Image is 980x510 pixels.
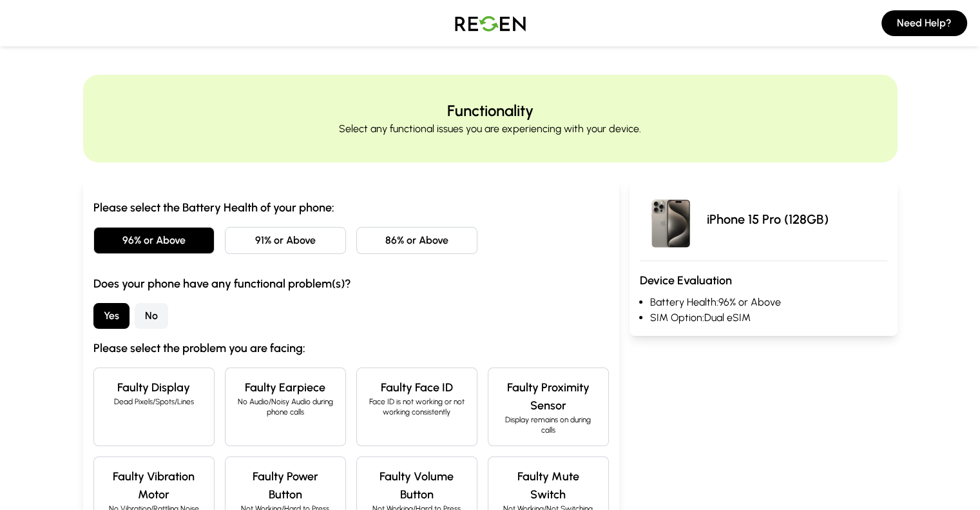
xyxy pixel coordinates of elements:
[640,271,887,289] h3: Device Evaluation
[356,227,477,254] button: 86% or Above
[650,295,887,310] li: Battery Health: 96% or Above
[104,378,204,397] h4: Faulty Display
[236,378,335,397] h4: Faulty Earpiece
[104,467,204,504] h4: Faulty Vibration Motor
[640,188,702,250] img: iPhone 15 Pro
[367,378,466,397] h4: Faulty Face ID
[445,5,535,41] img: Logo
[93,227,215,254] button: 96% or Above
[650,310,887,326] li: SIM Option: Dual eSIM
[339,121,641,137] p: Select any functional issues you are experiencing with your device.
[367,397,466,417] p: Face ID is not working or not working consistently
[93,303,130,329] button: Yes
[881,10,967,36] button: Need Help?
[93,199,609,217] h3: Please select the Battery Health of your phone:
[236,467,335,504] h4: Faulty Power Button
[499,415,598,435] p: Display remains on during calls
[236,397,335,417] p: No Audio/Noisy Audio during phone calls
[447,101,533,121] h2: Functionality
[499,378,598,415] h4: Faulty Proximity Sensor
[93,275,609,293] h3: Does your phone have any functional problem(s)?
[225,227,346,254] button: 91% or Above
[93,339,609,357] h3: Please select the problem you are facing:
[104,397,204,407] p: Dead Pixels/Spots/Lines
[499,467,598,504] h4: Faulty Mute Switch
[707,210,829,228] p: iPhone 15 Pro (128GB)
[135,303,168,329] button: No
[367,467,466,504] h4: Faulty Volume Button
